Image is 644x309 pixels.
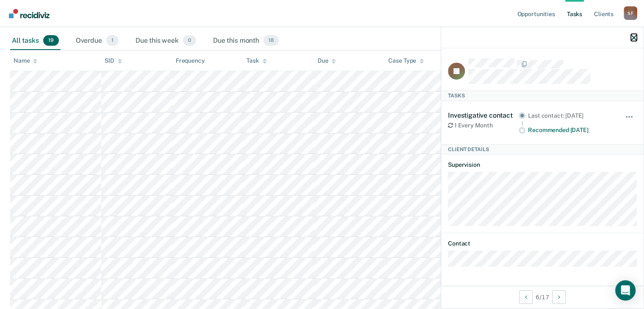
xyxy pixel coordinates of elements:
dt: Supervision [448,161,637,168]
dt: Contact [448,240,637,247]
div: S F [624,6,637,20]
span: 0 [183,35,196,46]
div: 6 / 17 [441,286,644,308]
div: Task [246,57,266,64]
div: Recommended [DATE] [528,127,613,134]
div: Open Intercom Messenger [615,280,636,301]
button: Next Client [552,290,566,304]
div: Name [14,57,37,64]
div: Overdue [74,32,120,50]
span: 1 [106,35,119,46]
span: 18 [263,35,279,46]
div: 1 Every Month [448,122,519,129]
img: Recidiviz [9,9,50,18]
div: Due this month [211,32,281,50]
span: 19 [43,35,59,46]
div: All tasks [10,32,61,50]
div: SID [105,57,122,64]
div: Investigative contact [448,111,519,119]
div: Due [318,57,336,64]
div: Tasks [441,91,644,101]
div: Last contact: [DATE] [528,112,613,119]
button: Profile dropdown button [624,6,637,20]
div: Due this week [134,32,198,50]
button: Previous Client [519,290,533,304]
div: Case Type [388,57,424,64]
div: Frequency [176,57,205,64]
div: Client Details [441,144,644,154]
